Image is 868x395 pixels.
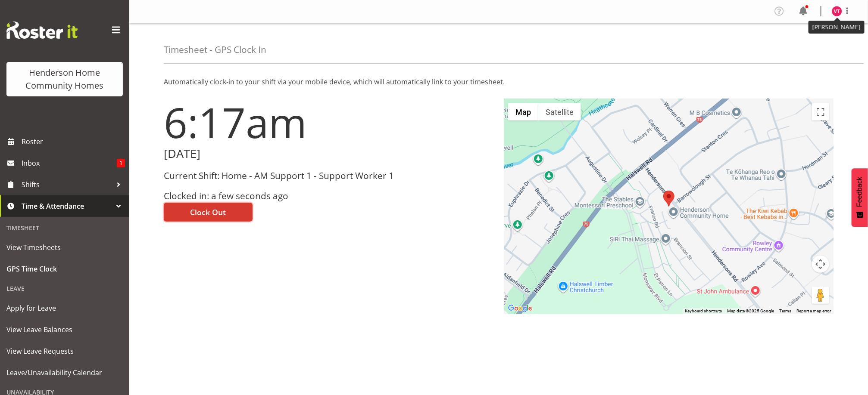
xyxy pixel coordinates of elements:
[164,45,266,55] h4: Timesheet - GPS Clock In
[796,309,831,313] a: Report a map error
[506,303,534,314] a: Open this area in Google Maps (opens a new window)
[164,147,493,160] h2: [DATE]
[538,103,581,120] button: Show satellite imagery
[2,362,127,383] a: Leave/Unavailability Calendar
[6,323,123,336] span: View Leave Balances
[779,309,791,313] a: Terms (opens in new tab)
[15,66,114,92] div: Henderson Home Community Homes
[812,256,829,273] button: Map camera controls
[22,157,117,170] span: Inbox
[2,258,127,280] a: GPS Time Clock
[164,191,493,201] h3: Clocked in: a few seconds ago
[812,103,829,120] button: Toggle fullscreen view
[812,287,829,304] button: Drag Pegman onto the map to open Street View
[727,309,774,313] span: Map data ©2025 Google
[6,302,123,315] span: Apply for Leave
[117,159,125,167] span: 1
[508,103,538,120] button: Show street map
[2,237,127,258] a: View Timesheets
[22,135,125,148] span: Roster
[856,177,864,207] span: Feedback
[6,22,78,39] img: Rosterit website logo
[685,308,722,314] button: Keyboard shortcuts
[22,178,112,191] span: Shifts
[164,77,834,87] p: Automatically clock-in to your shift via your mobile device, which will automatically link to you...
[6,345,123,358] span: View Leave Requests
[2,340,127,362] a: View Leave Requests
[164,203,253,222] button: Clock Out
[6,366,123,379] span: Leave/Unavailability Calendar
[164,171,493,181] h3: Current Shift: Home - AM Support 1 - Support Worker 1
[164,99,493,145] h1: 6:17am
[832,6,842,16] img: vanessa-thornley8527.jpg
[2,219,127,237] div: Timesheet
[852,168,868,227] button: Feedback - Show survey
[22,200,112,213] span: Time & Attendance
[190,207,226,218] span: Clock Out
[2,297,127,319] a: Apply for Leave
[6,262,123,275] span: GPS Time Clock
[2,319,127,340] a: View Leave Balances
[6,241,123,254] span: View Timesheets
[506,303,534,314] img: Google
[2,280,127,297] div: Leave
